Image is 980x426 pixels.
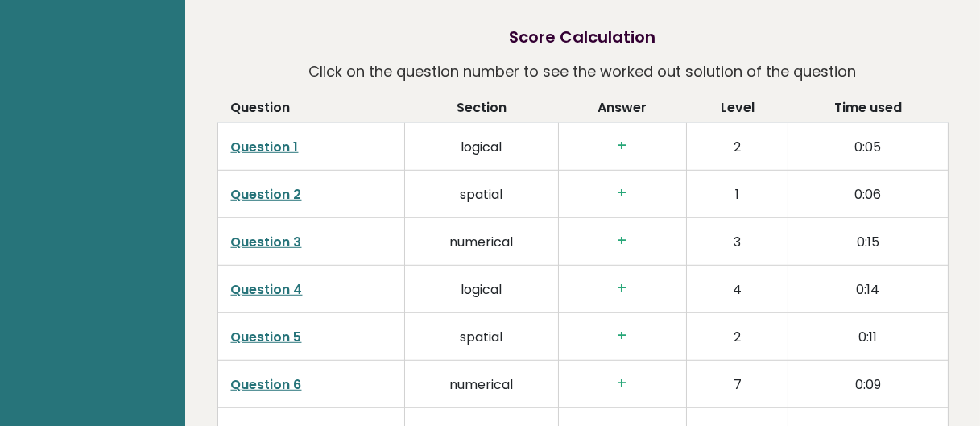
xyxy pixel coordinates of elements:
[572,138,673,155] h3: +
[404,218,558,266] td: numerical
[788,313,948,361] td: 0:11
[404,171,558,218] td: spatial
[686,98,788,123] th: Level
[510,25,656,49] h2: Score Calculation
[686,218,788,266] td: 3
[788,361,948,408] td: 0:09
[686,171,788,218] td: 1
[231,375,302,394] a: Question 6
[559,98,687,123] th: Answer
[686,266,788,313] td: 4
[231,328,302,346] a: Question 5
[572,280,673,297] h3: +
[404,123,558,171] td: logical
[686,123,788,171] td: 2
[572,328,673,345] h3: +
[404,266,558,313] td: logical
[686,313,788,361] td: 2
[309,57,857,86] p: Click on the question number to see the worked out solution of the question
[231,185,302,204] a: Question 2
[404,313,558,361] td: spatial
[404,98,558,123] th: Section
[231,280,303,299] a: Question 4
[572,233,673,250] h3: +
[788,123,948,171] td: 0:05
[686,361,788,408] td: 7
[217,98,404,123] th: Question
[788,98,948,123] th: Time used
[788,171,948,218] td: 0:06
[788,218,948,266] td: 0:15
[231,138,299,156] a: Question 1
[572,185,673,202] h3: +
[231,233,302,251] a: Question 3
[788,266,948,313] td: 0:14
[404,361,558,408] td: numerical
[572,375,673,392] h3: +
